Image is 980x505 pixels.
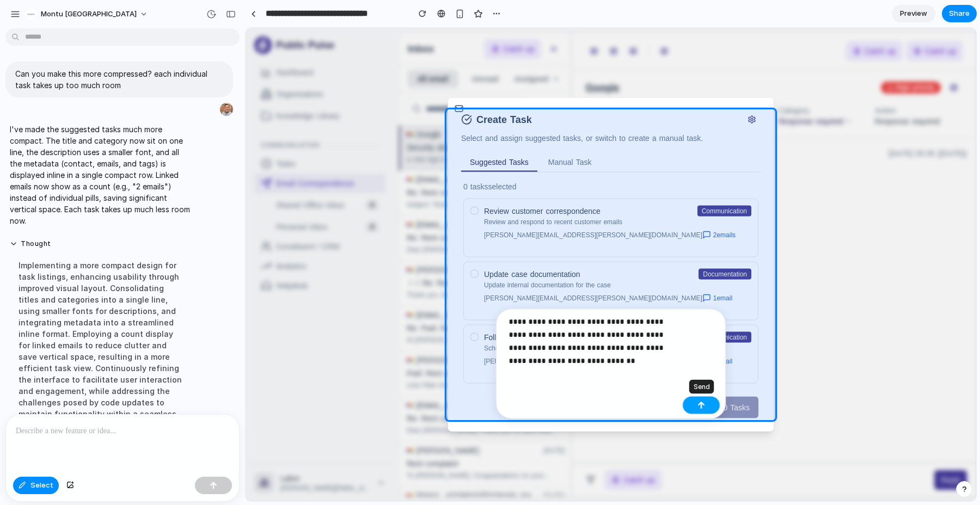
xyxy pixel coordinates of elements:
span: Select [30,480,53,491]
span: Communication [452,178,506,189]
span: 1 email [468,266,487,275]
span: 1 email [468,329,487,338]
button: Select [13,477,59,494]
div: Implementing a more compact design for task listings, enhancing usability through improved visual... [10,253,192,438]
h4: Review customer correspondence [238,178,355,189]
p: Can you make this more compressed? each individual task takes up too much room [15,68,223,91]
span: documentation [238,275,288,286]
button: Suggested Tasks [216,125,292,144]
h4: Update case documentation [238,241,335,252]
button: Cancel [398,369,439,391]
p: Update internal documentation for the case [238,253,506,262]
span: customer-support [266,212,323,223]
span: Preview [900,8,927,19]
span: [PERSON_NAME][EMAIL_ADDRESS][PERSON_NAME][DOMAIN_NAME] [238,266,457,275]
p: 0 tasks selected [218,153,271,164]
span: [PERSON_NAME][EMAIL_ADDRESS][PERSON_NAME][DOMAIN_NAME] [238,329,457,338]
span: high-priority [273,338,314,349]
p: Review and respond to recent customer emails [238,190,506,199]
span: urgent [238,212,264,223]
span: Communication [452,304,506,315]
h4: Follow-up call scheduled [238,304,323,315]
p: I've made the suggested tasks much more compact. The title and category now sit on one line, the ... [10,124,192,226]
div: Send [689,380,714,394]
button: Montu [GEOGRAPHIC_DATA] [21,5,154,23]
span: Montu [GEOGRAPHIC_DATA] [41,9,137,20]
span: 2 email s [468,203,490,212]
a: Preview [892,5,935,22]
button: Share [942,5,977,22]
p: Select and assign suggested tasks, or switch to create a manual task. [216,105,515,116]
button: Manual Task [294,125,355,144]
span: follow-up [238,338,271,349]
span: [PERSON_NAME][EMAIL_ADDRESS][PERSON_NAME][DOMAIN_NAME] [238,203,457,212]
p: Schedule follow-up call with customer [238,316,506,325]
span: internal [290,275,318,286]
span: Documentation [453,241,506,252]
h2: Create Task [216,84,286,100]
span: Share [949,8,970,19]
